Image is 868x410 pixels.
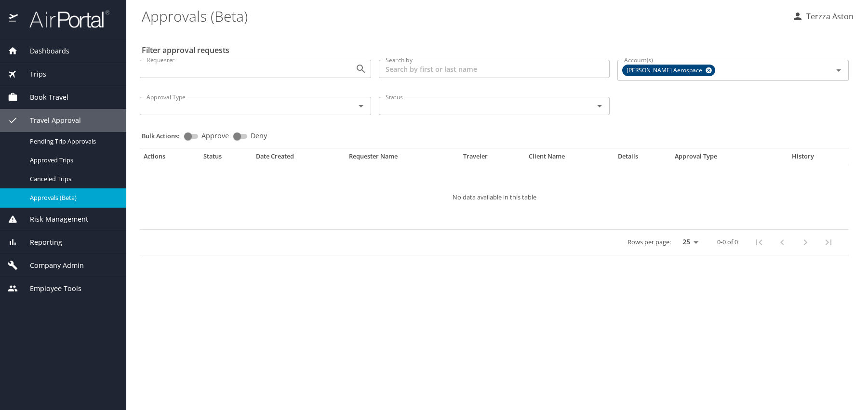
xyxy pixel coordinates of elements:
button: Open [832,64,845,77]
th: History [773,152,833,165]
th: Details [614,152,671,165]
button: Open [354,99,368,113]
button: Open [354,62,368,76]
th: Date Created [252,152,345,165]
div: [PERSON_NAME] Aerospace [622,65,715,76]
span: Approvals (Beta) [30,193,115,202]
span: Canceled Trips [30,174,115,184]
button: Terzza Aston [788,8,857,25]
h1: Approvals (Beta) [142,1,784,31]
th: Status [200,152,253,165]
span: Dashboards [18,46,69,56]
span: Book Travel [18,92,68,103]
button: Open [593,99,606,113]
p: No data available in this table [169,194,820,200]
span: Risk Management [18,214,88,225]
span: Trips [18,69,46,79]
input: Search by first or last name [379,60,610,78]
span: Pending Trip Approvals [30,137,115,146]
th: Actions [140,152,200,165]
span: Company Admin [18,260,84,271]
span: Approve [201,132,229,139]
p: 0-0 of 0 [717,239,738,245]
p: Rows per page: [628,239,671,245]
span: Travel Approval [18,115,81,126]
span: Reporting [18,237,62,248]
th: Client Name [525,152,614,165]
span: Approved Trips [30,156,115,165]
select: rows per page [675,235,702,250]
img: icon-airportal.png [9,10,19,28]
img: airportal-logo.png [19,10,109,28]
h2: Filter approval requests [142,42,229,58]
th: Requester Name [345,152,459,165]
th: Approval Type [671,152,773,165]
span: Employee Tools [18,283,81,294]
table: Approval table [140,152,849,255]
span: Deny [251,132,267,139]
p: Bulk Actions: [142,132,187,140]
p: Terzza Aston [803,11,854,22]
span: [PERSON_NAME] Aerospace [623,66,708,76]
th: Traveler [459,152,525,165]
